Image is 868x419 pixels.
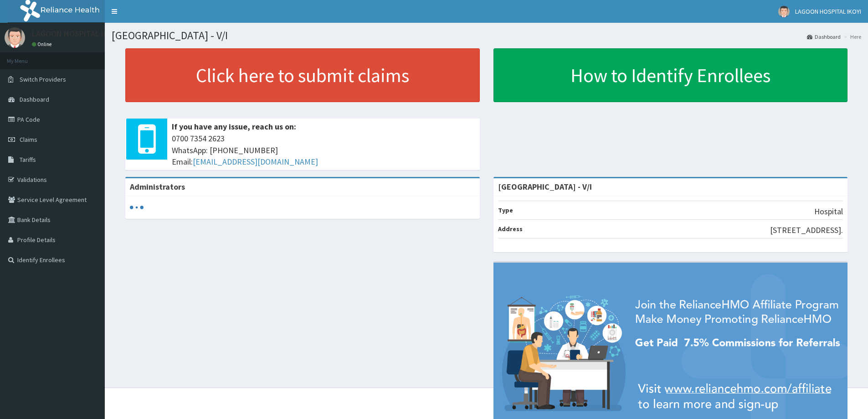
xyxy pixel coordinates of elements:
[807,33,841,41] a: Dashboard
[130,181,185,192] b: Administrators
[20,95,49,103] span: Dashboard
[778,6,790,17] img: User Image
[770,224,843,236] p: [STREET_ADDRESS].
[498,181,592,192] strong: [GEOGRAPHIC_DATA] - V/I
[5,27,25,48] img: User Image
[125,48,480,102] a: Click here to submit claims
[172,133,475,168] span: 0700 7354 2623 WhatsApp: [PHONE_NUMBER] Email:
[193,156,318,167] a: [EMAIL_ADDRESS][DOMAIN_NAME]
[498,206,513,214] b: Type
[20,75,66,83] span: Switch Providers
[498,225,523,233] b: Address
[112,30,861,41] h1: [GEOGRAPHIC_DATA] - V/I
[32,30,120,38] p: LAGOON HOSPITAL IKOYI
[814,206,843,217] p: Hospital
[172,121,296,132] b: If you have any issue, reach us on:
[32,41,54,47] a: Online
[842,33,861,41] li: Here
[130,201,144,214] svg: audio-loading
[20,155,36,164] span: Tariffs
[795,7,861,16] span: LAGOON HOSPITAL IKOYI
[20,135,37,144] span: Claims
[493,48,848,102] a: How to Identify Enrollees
